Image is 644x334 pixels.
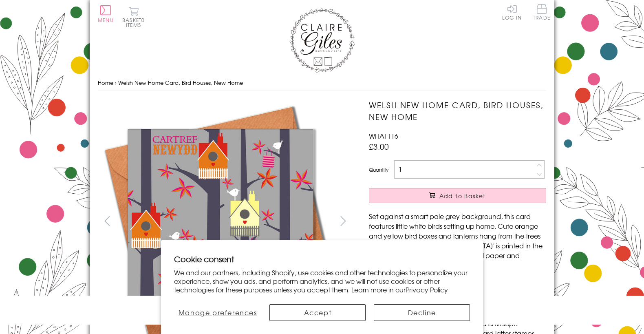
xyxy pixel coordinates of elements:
[115,79,117,86] span: ›
[374,304,470,321] button: Decline
[369,141,389,152] span: £3.00
[533,4,550,20] span: Trade
[289,8,355,73] img: Claire Giles Greetings Cards
[98,79,113,86] a: Home
[98,5,114,22] button: Menu
[369,99,546,123] h1: Welsh New Home Card, Bird Houses, New Home
[369,211,546,270] p: Set against a smart pale grey background, this card features little white birds setting up home. ...
[269,304,366,321] button: Accept
[369,166,388,173] label: Quantity
[98,16,114,24] span: Menu
[98,212,116,230] button: prev
[533,4,550,22] a: Trade
[126,16,145,29] span: 0 items
[174,253,470,265] h2: Cookie consent
[334,212,353,230] button: next
[406,285,448,294] a: Privacy Policy
[118,79,243,86] span: Welsh New Home Card, Bird Houses, New Home
[369,188,546,203] button: Add to Basket
[122,7,145,27] button: Basket0 items
[502,4,522,20] a: Log In
[174,304,261,321] button: Manage preferences
[98,75,546,91] nav: breadcrumbs
[179,307,257,317] span: Manage preferences
[439,192,486,200] span: Add to Basket
[369,131,398,141] span: WHAT116
[174,268,470,294] p: We and our partners, including Shopify, use cookies and other technologies to personalize your ex...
